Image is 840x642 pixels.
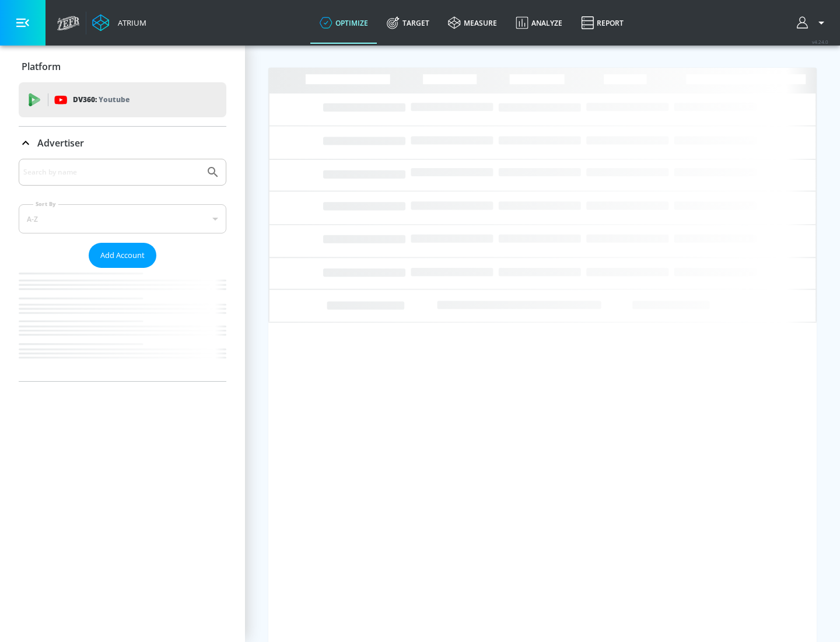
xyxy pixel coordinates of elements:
label: Sort By [33,200,58,208]
div: Platform [19,50,226,83]
nav: list of Advertiser [19,268,226,381]
a: Atrium [92,14,146,32]
input: Search by name [23,165,200,180]
span: Add Account [100,249,145,262]
a: Target [377,2,439,44]
a: measure [439,2,506,44]
p: DV360: [73,93,129,106]
a: Report [572,2,633,44]
span: v 4.24.0 [812,39,828,45]
div: Advertiser [19,159,226,381]
button: Add Account [89,243,156,268]
p: Advertiser [37,137,84,149]
div: Advertiser [19,127,226,159]
p: Youtube [99,93,129,106]
a: optimize [310,2,377,44]
div: Atrium [113,18,146,28]
div: DV360: Youtube [19,82,226,117]
a: Analyze [506,2,572,44]
div: A-Z [19,204,226,233]
p: Platform [22,60,61,73]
